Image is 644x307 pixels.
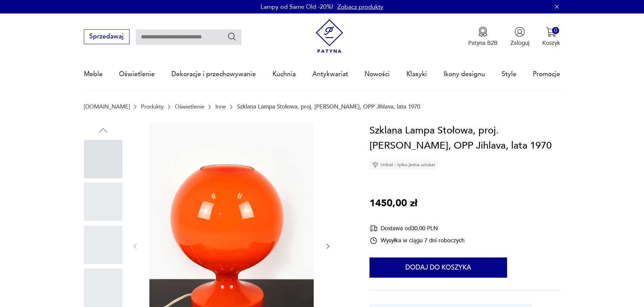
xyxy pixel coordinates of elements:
[406,59,427,90] a: Klasyki
[478,27,488,37] img: Ikona medalu
[84,29,129,44] button: Sprzedawaj
[312,19,347,53] img: Patyna - sklep z meblami i dekoracjami vintage
[444,59,485,90] a: Ikony designu
[515,27,525,37] img: Ikonka użytkownika
[369,237,464,245] div: Wysyłka w ciągu 7 dni roboczych
[227,32,237,41] button: Szukaj
[141,103,164,110] a: Produkty
[533,59,560,90] a: Promocje
[84,59,103,90] a: Meble
[502,59,517,90] a: Style
[468,27,498,47] button: Patyna B2B
[237,103,420,110] p: Szklana Lampa Stołowa, proj. [PERSON_NAME], OPP Jihlava, lata 1970
[369,224,464,233] div: Dostawa od 30,00 PLN
[215,103,226,110] a: Inne
[542,27,560,47] button: 0Koszyk
[369,196,417,211] p: 1450,00 zł
[552,27,559,34] div: 0
[119,59,155,90] a: Oświetlenie
[369,224,378,233] img: Ikona dostawy
[364,59,390,90] a: Nowości
[84,103,130,110] a: [DOMAIN_NAME]
[337,3,383,11] a: Zobacz produkty
[171,59,256,90] a: Dekoracje i przechowywanie
[272,59,296,90] a: Kuchnia
[510,39,529,47] p: Zaloguj
[510,27,529,47] button: Zaloguj
[261,3,333,11] p: Lampy od Same Old -20%!
[369,257,507,278] button: Dodaj do koszyka
[468,27,498,47] a: Ikona medaluPatyna B2B
[542,39,560,47] p: Koszyk
[312,59,348,90] a: Antykwariat
[175,103,204,110] a: Oświetlenie
[369,160,438,170] div: Unikat - tylko jedna sztuka!
[468,39,498,47] p: Patyna B2B
[369,123,560,154] h1: Szklana Lampa Stołowa, proj. [PERSON_NAME], OPP Jihlava, lata 1970
[372,162,378,168] img: Ikona diamentu
[84,34,129,40] a: Sprzedawaj
[546,27,556,37] img: Ikona koszyka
